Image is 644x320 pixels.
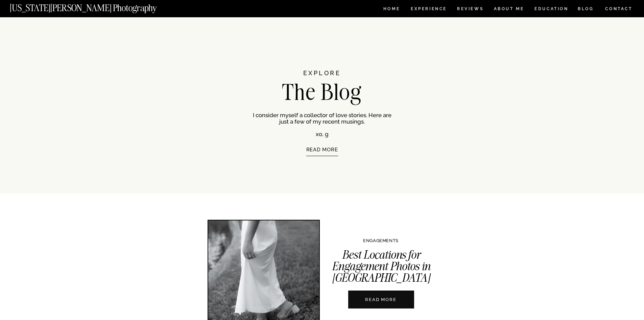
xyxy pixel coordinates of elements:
[245,81,400,101] h1: The Blog
[253,112,391,136] p: I consider myself a collector of love stories. Here are just a few of my recent musings. xo, g
[605,5,633,13] a: CONTACT
[332,247,430,285] a: Best Locations for Engagement Photos in [GEOGRAPHIC_DATA]
[348,291,414,308] a: Best Locations for Engagement Photos in Los Angeles
[534,7,569,13] a: EDUCATION
[494,7,524,13] a: ABOUT ME
[457,7,482,13] a: REVIEWS
[578,7,594,13] a: BLOG
[10,3,180,9] a: [US_STATE][PERSON_NAME] Photography
[263,70,381,83] h2: EXPLORE
[343,296,419,303] a: READ MORE
[411,7,446,13] a: Experience
[265,147,380,171] a: READ MORE
[382,7,401,13] a: HOME
[363,238,399,243] a: ENGAGEMENTS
